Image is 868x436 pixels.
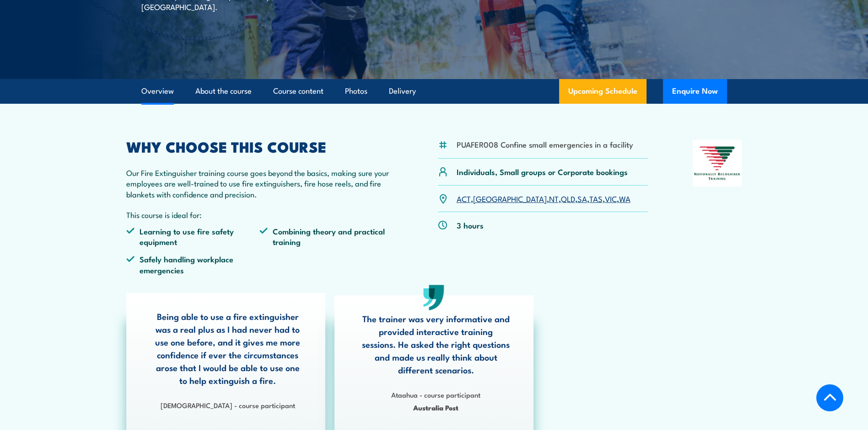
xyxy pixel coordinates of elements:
a: About the course [195,79,252,103]
li: Safely handling workplace emergencies [126,254,260,275]
a: Course content [273,79,323,103]
a: WA [619,193,631,204]
a: TAS [589,193,603,204]
img: Nationally Recognised Training logo. [693,140,742,186]
a: QLD [561,193,575,204]
p: , , , , , , , [457,193,631,204]
li: PUAFER008 Confine small emergencies in a facility [457,139,633,149]
p: The trainer was very informative and provided interactive training sessions. He asked the right q... [361,312,511,376]
a: SA [577,193,587,204]
strong: Ataahua - course participant [391,389,480,399]
a: VIC [605,193,617,204]
a: NT [549,193,559,204]
a: Upcoming Schedule [559,79,647,104]
button: Enquire Now [663,79,727,104]
span: Australia Post [361,402,511,413]
p: Our Fire Extinguisher training course goes beyond the basics, making sure your employees are well... [126,167,394,199]
a: [GEOGRAPHIC_DATA] [473,193,547,204]
strong: [DEMOGRAPHIC_DATA] - course participant [161,400,295,410]
a: Photos [345,79,367,103]
h2: WHY CHOOSE THIS COURSE [126,140,394,153]
p: Individuals, Small groups or Corporate bookings [457,166,628,177]
a: Delivery [389,79,416,103]
a: ACT [457,193,471,204]
li: Combining theory and practical training [259,226,393,247]
li: Learning to use fire safety equipment [126,226,260,247]
p: 3 hours [457,220,484,230]
a: Overview [141,79,174,103]
p: This course is ideal for: [126,209,394,220]
p: Being able to use a fire extinguisher was a real plus as I had never had to use one before, and i... [153,310,302,387]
